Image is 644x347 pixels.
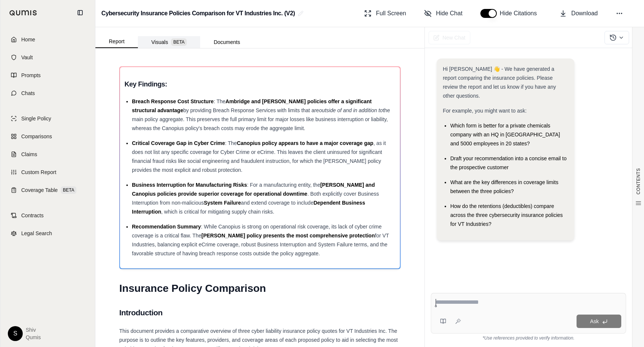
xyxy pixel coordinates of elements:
[21,54,33,61] span: Vault
[5,164,91,180] a: Custom Report
[5,110,91,127] a: Single Policy
[5,85,91,101] a: Chats
[5,146,91,163] a: Claims
[5,225,91,242] a: Legal Search
[5,67,91,83] a: Prompts
[450,123,560,146] span: Which form is better for a private chemicals company with an HQ in [GEOGRAPHIC_DATA] and 5000 emp...
[436,9,463,18] span: Hide Chat
[571,9,598,18] span: Download
[500,9,542,18] span: Hide Citations
[21,115,51,122] span: Single Policy
[21,186,58,194] span: Coverage Table
[21,230,52,237] span: Legal Search
[95,35,138,48] button: Report
[443,66,556,99] span: Hi [PERSON_NAME] 👋 - We have generated a report comparing the insurance policies. Please review t...
[119,278,401,299] h1: Insurance Policy Comparison
[431,334,626,341] div: *Use references provided to verify information.
[21,72,41,79] span: Prompts
[124,78,395,91] h3: Key Findings:
[132,107,390,131] span: the main policy aggregate. This preserves the full primary limit for major losses like business i...
[21,168,56,176] span: Custom Report
[5,31,91,48] a: Home
[132,233,389,256] span: for VT Industries, balancing explicit eCrime coverage, robust Business Interruption and System Fa...
[101,7,295,20] h2: Cybersecurity Insurance Policies Comparison for VT Industries Inc. (V2)
[21,89,35,97] span: Chats
[202,233,375,239] span: [PERSON_NAME] policy presents the most comprehensive protection
[5,128,91,145] a: Comparisons
[421,6,465,21] button: Hide Chat
[5,207,91,224] a: Contracts
[21,212,44,219] span: Contracts
[21,151,37,158] span: Claims
[237,140,373,146] span: Canopius policy appears to have a major coverage gap
[361,6,409,21] button: Full Screen
[577,315,621,328] button: Ask
[247,182,321,188] span: : For a manufacturing entity, the
[132,200,365,215] span: Dependent Business Interruption
[204,200,241,206] span: System Failure
[443,108,527,114] span: For example, you might want to ask:
[5,49,91,66] a: Vault
[132,98,372,113] span: Ambridge and [PERSON_NAME] policies offer a significant structural advantage
[8,326,23,341] div: S
[590,318,599,324] span: Ask
[450,203,563,227] span: How do the retentions (deductibles) compare across the three cybersecurity insurance policies for...
[132,224,201,230] span: Recommendation Summary
[138,36,200,48] button: Visuals
[61,186,76,194] span: BETA
[450,179,558,194] span: What are the key differences in coverage limits between the three policies?
[200,36,253,48] button: Documents
[132,224,382,239] span: : While Canopius is strong on operational risk coverage, its lack of cyber crime coverage is a cr...
[214,98,225,104] span: : The
[119,305,401,321] h2: Introduction
[225,140,237,146] span: : The
[9,10,37,16] img: Qumis Logo
[556,6,601,21] button: Download
[132,98,214,104] span: Breach Response Cost Structure
[74,7,86,19] button: Collapse sidebar
[241,200,314,206] span: and extend coverage to include
[183,107,319,113] span: by providing Breach Response Services with limits that are
[450,155,566,170] span: Draft your recommendation into a concise email to the prospective customer
[26,326,41,334] span: Shiv
[161,209,274,215] span: , which is critical for mitigating supply chain risks.
[132,140,225,146] span: Critical Coverage Gap in Cyber Crime
[132,182,247,188] span: Business Interruption for Manufacturing Risks
[376,9,406,18] span: Full Screen
[21,133,52,140] span: Comparisons
[5,182,91,198] a: Coverage TableBETA
[171,38,187,46] span: BETA
[26,334,41,341] span: Qumis
[21,36,35,43] span: Home
[319,107,383,113] span: outside of and in addition to
[635,168,641,195] span: CONTENTS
